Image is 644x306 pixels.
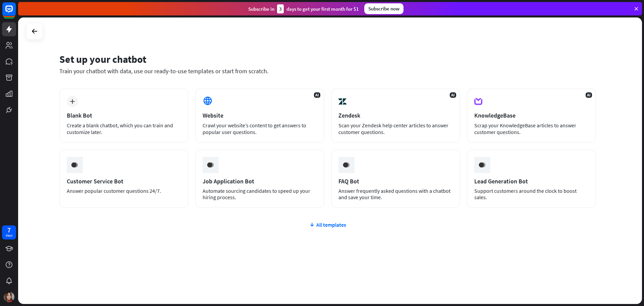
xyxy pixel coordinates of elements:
[277,4,284,13] div: 3
[7,227,11,233] div: 7
[364,3,404,14] div: Subscribe now
[6,233,12,238] div: days
[2,225,16,239] a: 7 days
[248,4,359,13] div: Subscribe in days to get your first month for $1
